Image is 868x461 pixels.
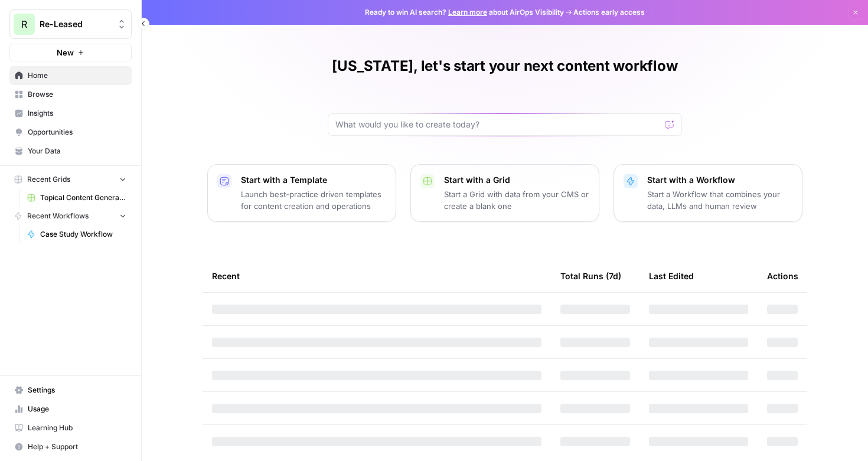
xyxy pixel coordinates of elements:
[9,400,132,419] a: Usage
[335,119,660,130] input: What would you like to create today?
[647,174,792,186] p: Start with a Workflow
[9,66,132,85] a: Home
[9,381,132,400] a: Settings
[22,188,132,207] a: Topical Content Generation Grid
[28,70,126,81] span: Home
[40,192,126,203] span: Topical Content Generation Grid
[22,225,132,244] a: Case Study Workflow
[27,174,70,185] span: Recent Grids
[28,89,126,100] span: Browse
[9,437,132,456] button: Help + Support
[21,17,27,31] span: R
[9,207,132,225] button: Recent Workflows
[28,108,126,119] span: Insights
[28,146,126,156] span: Your Data
[241,188,386,212] p: Launch best-practice driven templates for content creation and operations
[9,123,132,142] a: Opportunities
[448,8,487,17] a: Learn more
[28,423,126,433] span: Learning Hub
[410,164,599,222] button: Start with a GridStart a Grid with data from your CMS or create a blank one
[9,419,132,437] a: Learning Hub
[28,385,126,395] span: Settings
[241,174,386,186] p: Start with a Template
[444,174,589,186] p: Start with a Grid
[207,164,396,222] button: Start with a TemplateLaunch best-practice driven templates for content creation and operations
[647,188,792,212] p: Start a Workflow that combines your data, LLMs and human review
[332,57,677,76] h1: [US_STATE], let's start your next content workflow
[614,164,802,222] button: Start with a WorkflowStart a Workflow that combines your data, LLMs and human review
[27,211,89,221] span: Recent Workflows
[9,171,132,188] button: Recent Grids
[9,104,132,123] a: Insights
[649,260,694,292] div: Last Edited
[28,442,126,452] span: Help + Support
[767,260,798,292] div: Actions
[444,188,589,212] p: Start a Grid with data from your CMS or create a blank one
[9,85,132,104] a: Browse
[40,229,126,240] span: Case Study Workflow
[57,47,74,58] span: New
[9,142,132,161] a: Your Data
[573,7,645,18] span: Actions early access
[212,260,541,292] div: Recent
[9,44,132,61] button: New
[560,260,621,292] div: Total Runs (7d)
[28,127,126,138] span: Opportunities
[40,18,111,30] span: Re-Leased
[9,9,132,39] button: Workspace: Re-Leased
[365,7,564,18] span: Ready to win AI search? about AirOps Visibility
[28,404,126,414] span: Usage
